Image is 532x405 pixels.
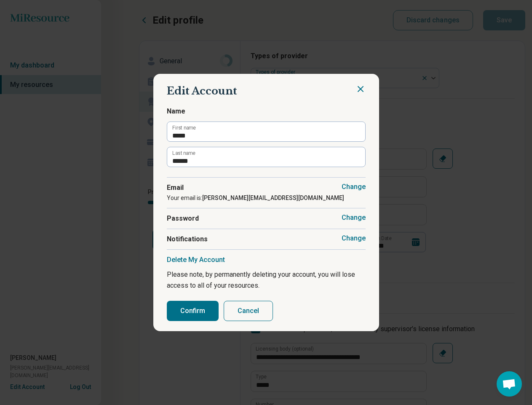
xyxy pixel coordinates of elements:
[167,256,225,264] button: Delete My Account
[167,269,366,291] p: Please note, by permanently deleting your account, you will lose access to all of your resources.
[167,106,366,116] span: Name
[224,301,273,321] button: Cancel
[167,301,219,321] button: Confirm
[202,194,344,201] strong: [PERSON_NAME][EMAIL_ADDRESS][DOMAIN_NAME]
[167,84,366,98] h2: Edit Account
[167,234,366,244] span: Notifications
[167,194,344,201] span: Your email is:
[167,213,366,224] span: Password
[356,84,366,94] button: Close
[342,183,366,191] button: Change
[167,183,366,193] span: Email
[342,213,366,222] button: Change
[342,234,366,243] button: Change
